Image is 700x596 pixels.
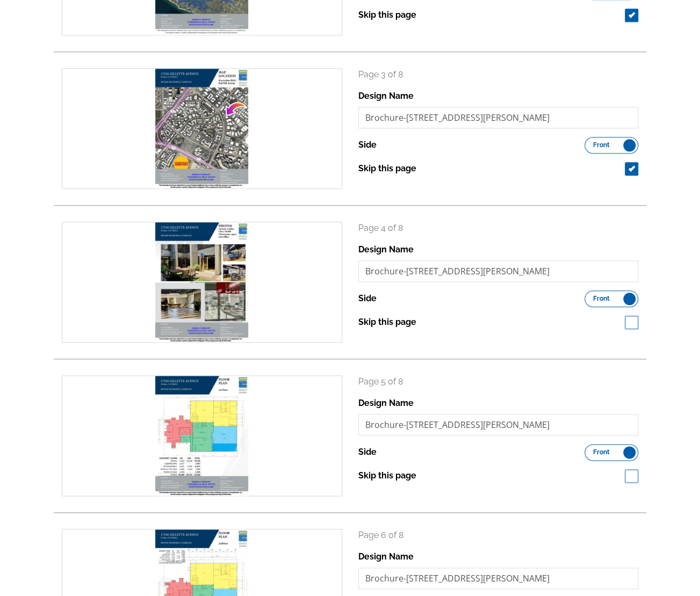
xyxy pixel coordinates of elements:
[358,529,639,542] p: Page 6 of 8
[358,414,639,435] input: File Name
[358,90,414,103] label: Design Name
[358,68,639,81] p: Page 3 of 8
[358,292,377,305] label: Side
[593,449,610,455] span: Front
[358,139,377,151] label: Side
[358,260,639,282] input: File Name
[358,243,414,256] label: Design Name
[358,107,639,128] input: File Name
[358,550,414,563] label: Design Name
[358,446,377,459] label: Side
[593,296,610,301] span: Front
[358,316,416,329] label: Skip this page
[358,568,639,589] input: File Name
[358,9,416,21] label: Skip this page
[358,222,639,235] p: Page 4 of 8
[358,469,416,482] label: Skip this page
[358,162,416,175] label: Skip this page
[358,397,414,410] label: Design Name
[358,375,639,388] p: Page 5 of 8
[593,142,610,148] span: Front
